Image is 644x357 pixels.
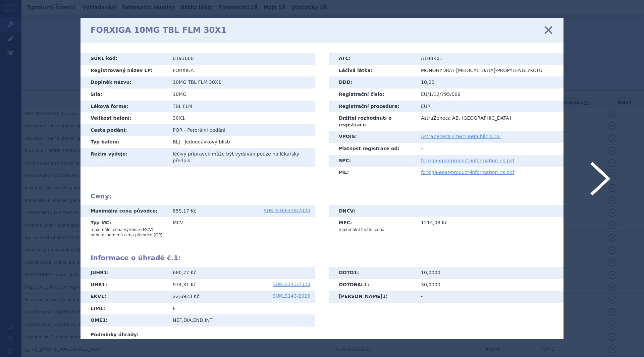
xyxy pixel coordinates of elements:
th: ODTD : [329,267,416,279]
td: 30,0000 [416,279,563,291]
td: E [168,303,315,315]
td: 10,0000 [416,267,563,279]
th: Cesta podání: [80,124,168,136]
span: 1 [100,306,103,311]
th: Doplněk názvu: [80,76,168,88]
span: 974,31 Kč [173,282,196,287]
span: 1 [364,282,367,287]
th: Držitel rozhodnutí o registraci: [329,112,416,131]
span: 1 [354,270,357,275]
p: maximální finální cena [339,227,411,232]
th: ATC: [329,53,416,65]
td: MONOHYDRÁT [MEDICAL_DATA]-PROPYLENGLYKOLU [416,65,563,77]
th: Registrovaný název LP: [80,65,168,77]
td: MCV [168,217,315,240]
span: - [184,127,186,133]
h2: Informace o úhradě č. : [91,254,553,262]
td: AstraZeneca AB, [GEOGRAPHIC_DATA] [416,112,563,131]
th: Síla: [80,88,168,101]
th: Registrační procedura: [329,101,416,113]
th: Registrační číslo: [329,88,416,101]
th: VPOIS: [329,131,416,143]
span: - [181,139,183,144]
span: 1 [101,294,104,299]
td: - [416,143,563,155]
th: Maximální cena původce: [80,205,168,217]
td: NEF,DIA,END,INT [168,314,315,326]
a: forxiga-epar-product-information_cs.pdf [421,170,514,175]
span: 1 [382,294,386,299]
th: Léčivá látka: [329,65,416,77]
h1: FORXIGA 10MG TBL FLM 30X1 [91,25,227,35]
span: 859,17 Kč [173,208,196,214]
span: Jednodávkový blistr [185,139,231,144]
a: SUKLS143/2023 [273,282,310,287]
span: 1 [102,282,105,287]
th: PIL: [329,167,416,179]
th: DNCV: [329,205,416,217]
th: DDD: [329,76,416,88]
td: - [416,291,563,303]
td: 30X1 [168,112,315,124]
th: Typ MC: [80,217,168,240]
th: Typ balení: [80,136,168,148]
td: léčivý přípravek může být vydáván pouze na lékařský předpis [168,148,315,167]
th: Režim výdeje: [80,148,168,167]
th: SÚKL kód: [80,53,168,65]
h2: Ceny: [91,192,553,200]
th: JUHR : [80,267,168,279]
th: LIM : [80,303,168,315]
a: zavřít [543,25,553,35]
td: - [416,205,563,217]
td: EU/1/12/795/009 [416,88,563,101]
span: POR [173,127,182,133]
h3: Podmínky úhrady: [91,332,553,338]
td: 10MG [168,88,315,101]
td: 680,77 Kč [168,267,315,279]
th: OME : [80,314,168,326]
th: EKV : [80,291,168,303]
th: SPC: [329,155,416,167]
td: TBL FLM [168,101,315,113]
a: AstraZeneca Czech Republic s.r.o. [421,134,501,139]
td: FORXIGA [168,65,315,77]
th: [PERSON_NAME] : [329,291,416,303]
span: 1 [104,270,107,275]
span: 1 [102,317,106,323]
td: 1214,08 Kč [416,217,563,235]
span: 1 [174,254,178,262]
th: Velikost balení: [80,112,168,124]
td: 10MG TBL FLM 30X1 [168,76,315,88]
td: A10BK01 [416,53,563,65]
th: Platnost registrace od: [329,143,416,155]
th: ODTDBAL : [329,279,416,291]
td: 0193660 [168,53,315,65]
td: 10,00 [416,76,563,88]
th: UHR : [80,279,168,291]
span: 22,6923 Kč [173,294,199,299]
a: SUKLS168439/2020 [264,208,310,213]
a: forxiga-epar-product-information_cs.pdf [421,158,514,163]
p: maximální cena výrobce (MCV) nebo oznámená cena původce (OP) [91,227,163,238]
th: Léková forma: [80,101,168,113]
th: MFC: [329,217,416,235]
a: SUKLS143/2023 [273,294,310,298]
span: BLJ [173,139,180,144]
td: EUR [416,101,563,113]
span: Perorální podání [187,127,225,133]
